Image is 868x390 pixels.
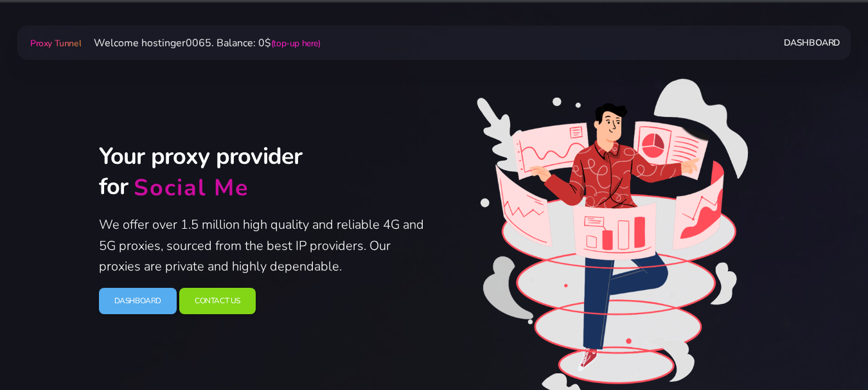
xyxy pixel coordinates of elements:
h2: Your proxy provider for [99,142,427,204]
a: Dashboard [99,288,177,314]
a: (top-up here) [271,37,321,49]
p: We offer over 1.5 million high quality and reliable 4G and 5G proxies, sourced from the best IP p... [99,215,427,278]
a: Dashboard [784,31,840,55]
iframe: Webchat Widget [678,180,852,374]
span: Proxy Tunnel [30,37,81,49]
div: Social Me [134,173,249,204]
span: Welcome hostinger0065. Balance: 0$ [84,36,321,50]
a: Proxy Tunnel [28,33,84,53]
a: Contact Us [179,288,256,314]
